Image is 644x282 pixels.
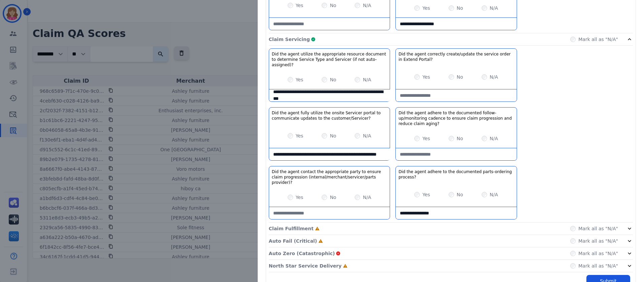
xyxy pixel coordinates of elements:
[578,250,618,257] label: Mark all as "N/A"
[363,194,371,201] label: N/A
[330,132,336,139] label: No
[398,110,514,126] h3: Did the agent adhere to the documented follow-up/monitoring cadence to ensure claim progression a...
[296,2,303,9] label: Yes
[422,191,430,198] label: Yes
[363,132,371,139] label: N/A
[272,51,387,68] h3: Did the agent utilize the appropriate resource document to determine Service Type and Servicer (i...
[490,135,498,142] label: N/A
[363,2,371,9] label: N/A
[578,238,618,244] label: Mark all as "N/A"
[269,263,342,269] p: North Star Service Delivery
[296,76,303,83] label: Yes
[457,5,463,11] label: No
[272,169,387,185] h3: Did the agent contact the appropriate party to ensure claim progression (internal/merchant/servic...
[422,74,430,80] label: Yes
[330,194,336,201] label: No
[398,51,514,62] h3: Did the agent correctly create/update the service order in Extend Portal?
[578,36,618,43] label: Mark all as "N/A"
[272,110,387,121] h3: Did the agent fully utilize the onsite Servicer portal to communicate updates to the customer/Ser...
[269,238,317,244] p: Auto Fail (Critical)
[490,5,498,11] label: N/A
[457,74,463,80] label: No
[296,132,303,139] label: Yes
[457,191,463,198] label: No
[398,169,514,180] h3: Did the agent adhere to the documented parts-ordering process?
[363,76,371,83] label: N/A
[330,76,336,83] label: No
[457,135,463,142] label: No
[269,225,314,232] p: Claim Fulfillment
[490,74,498,80] label: N/A
[269,36,310,43] p: Claim Servicing
[578,263,618,269] label: Mark all as "N/A"
[578,225,618,232] label: Mark all as "N/A"
[422,5,430,11] label: Yes
[269,250,335,257] p: Auto Zero (Catastrophic)
[490,191,498,198] label: N/A
[330,2,336,9] label: No
[422,135,430,142] label: Yes
[296,194,303,201] label: Yes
